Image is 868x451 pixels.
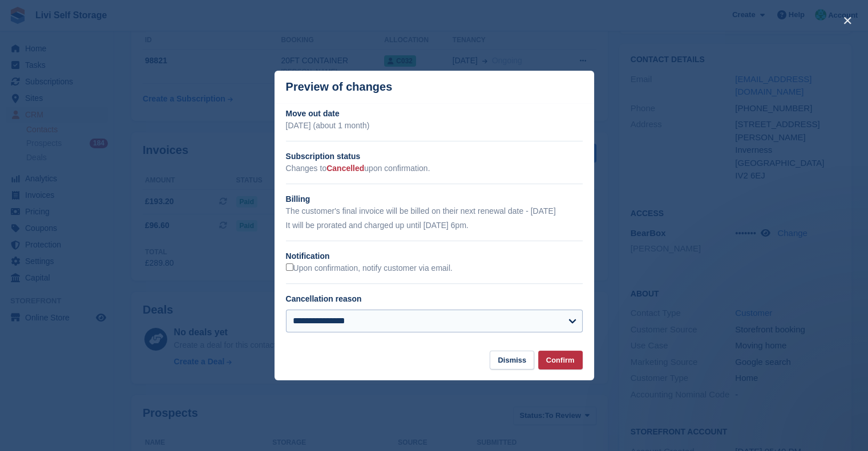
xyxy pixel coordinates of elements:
[286,220,583,231] p: It will be prorated and charged up until [DATE] 6pm.
[286,263,293,271] input: Upon confirmation, notify customer via email.
[286,205,583,217] p: The customer's final invoice will be billed on their next renewal date - [DATE]
[286,250,583,262] h2: Notification
[286,294,362,303] label: Cancellation reason
[838,11,857,30] button: close
[286,162,583,174] p: Changes to upon confirmation.
[286,120,583,132] p: [DATE] (about 1 month)
[286,151,583,162] h2: Subscription status
[286,80,393,94] p: Preview of changes
[286,193,583,205] h2: Billing
[326,164,364,173] span: Cancelled
[286,263,453,274] label: Upon confirmation, notify customer via email.
[538,351,583,369] button: Confirm
[286,108,583,120] h2: Move out date
[490,351,534,369] button: Dismiss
